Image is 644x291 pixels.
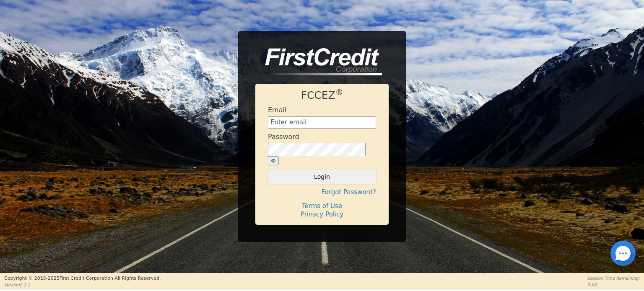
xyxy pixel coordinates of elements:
[268,89,376,102] h1: FCCEZ
[114,276,161,281] span: All Rights Reserved.
[268,133,299,141] h4: Password
[268,188,376,196] h4: Forgot Password?
[587,275,640,281] p: Session Time Remaining:
[4,282,161,288] p: Version 3.2.2
[268,143,366,156] input: password
[587,281,640,288] p: 0:00
[268,106,286,114] h4: Email
[4,275,161,282] p: Copyright © 2015- 2025 First Credit Corporation.
[268,211,376,218] h4: Privacy Policy
[268,170,376,184] button: Login
[335,88,343,97] sup: ®
[268,116,376,129] input: Enter email
[255,48,382,76] img: logo-CMu_cnol.png
[268,202,376,210] h4: Terms of Use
